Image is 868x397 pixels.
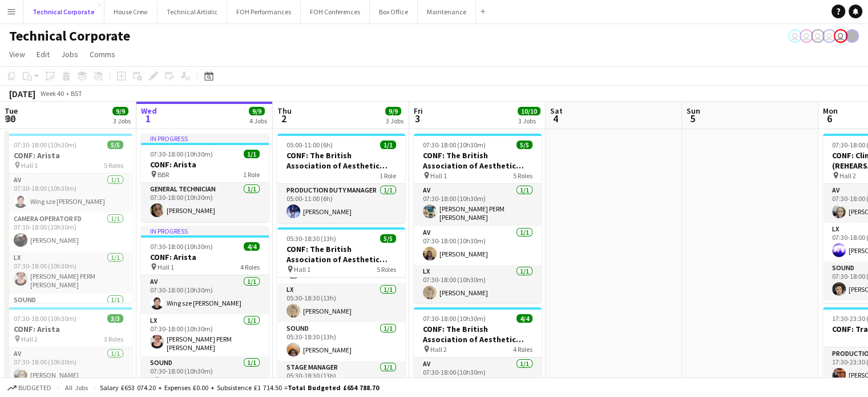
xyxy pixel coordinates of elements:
[516,314,532,323] span: 4/4
[414,324,542,344] h3: CONF: The British Association of Aesthetic Plastic Surgeons
[38,89,66,98] span: Week 40
[811,29,825,43] app-user-avatar: Abby Hubbard
[685,112,700,125] span: 5
[380,171,396,180] span: 1 Role
[9,88,35,99] div: [DATE]
[141,314,269,356] app-card-role: LX1/107:30-18:00 (10h30m)[PERSON_NAME] PERM [PERSON_NAME]
[5,134,132,303] div: 07:30-18:00 (10h30m)5/5CONF: Arista Hall 15 RolesAV1/107:30-18:00 (10h30m)Wing sze [PERSON_NAME]C...
[513,171,532,180] span: 5 Roles
[104,1,158,23] button: House Crew
[430,345,447,354] span: Hall 2
[5,106,18,116] span: Tue
[294,265,310,274] span: Hall 1
[9,27,130,45] h1: Technical Corporate
[380,141,396,149] span: 1/1
[150,242,213,251] span: 07:30-18:00 (10h30m)
[104,161,123,170] span: 5 Roles
[414,134,542,303] app-job-card: 07:30-18:00 (10h30m)5/5CONF: The British Association of Aesthetic Plastic Surgeons Hall 15 RolesA...
[386,117,403,125] div: 3 Jobs
[286,234,336,243] span: 05:30-18:30 (13h)
[3,112,18,125] span: 30
[141,226,269,395] app-job-card: In progress07:30-18:00 (10h30m)4/4CONF: Arista Hall 14 RolesAV1/107:30-18:00 (10h30m)Wing sze [PE...
[385,107,401,115] span: 9/9
[423,314,486,323] span: 07:30-18:00 (10h30m)
[550,106,563,116] span: Sat
[845,29,859,43] app-user-avatar: Gabrielle Barr
[141,159,269,170] h3: CONF: Arista
[141,106,157,116] span: Wed
[32,47,54,62] a: Edit
[288,383,379,392] span: Total Budgeted £654 788.70
[14,141,76,149] span: 07:30-18:00 (10h30m)
[276,112,292,125] span: 2
[412,112,423,125] span: 3
[107,314,123,323] span: 3/3
[6,382,53,394] button: Budgeted
[112,107,128,115] span: 9/9
[61,49,78,59] span: Jobs
[370,1,418,23] button: Box Office
[277,227,405,396] div: 05:30-18:30 (13h)5/5CONF: The British Association of Aesthetic Plastic Surgeons Hall 15 Roles[PER...
[800,29,813,43] app-user-avatar: Vaida Pikzirne
[63,383,90,392] span: All jobs
[414,106,423,116] span: Fri
[286,141,333,149] span: 05:00-11:00 (6h)
[141,252,269,262] h3: CONF: Arista
[100,383,379,392] div: Salary £653 074.20 + Expenses £0.00 + Subsistence £1 714.50 =
[107,141,123,149] span: 5/5
[418,1,476,23] button: Maintenance
[414,184,542,226] app-card-role: AV1/107:30-18:00 (10h30m)[PERSON_NAME] PERM [PERSON_NAME]
[85,47,120,62] a: Comms
[141,226,269,235] div: In progress
[56,47,83,62] a: Jobs
[277,134,405,223] app-job-card: 05:00-11:00 (6h)1/1CONF: The British Association of Aesthetic Plastic Surgeons1 RoleProduction Du...
[834,29,847,43] app-user-avatar: Liveforce Admin
[37,49,50,59] span: Edit
[5,294,132,336] app-card-role: Sound1/1
[839,171,856,180] span: Hall 2
[5,251,132,294] app-card-role: LX1/107:30-18:00 (10h30m)[PERSON_NAME] PERM [PERSON_NAME]
[687,106,700,116] span: Sun
[104,335,123,343] span: 3 Roles
[277,184,405,223] app-card-role: Production Duty Manager1/105:00-11:00 (6h)[PERSON_NAME]
[141,275,269,314] app-card-role: AV1/107:30-18:00 (10h30m)Wing sze [PERSON_NAME]
[414,150,542,171] h3: CONF: The British Association of Aesthetic Plastic Surgeons
[71,89,82,98] div: BST
[5,174,132,212] app-card-role: AV1/107:30-18:00 (10h30m)Wing sze [PERSON_NAME]
[277,322,405,361] app-card-role: Sound1/105:30-18:30 (13h)[PERSON_NAME]
[158,263,174,271] span: Hall 1
[249,117,267,125] div: 4 Jobs
[5,47,30,62] a: View
[277,106,292,116] span: Thu
[141,134,269,143] div: In progress
[227,1,301,23] button: FOH Performances
[277,283,405,322] app-card-role: LX1/105:30-18:30 (13h)[PERSON_NAME]
[822,29,836,43] app-user-avatar: Liveforce Admin
[380,234,396,243] span: 5/5
[377,265,396,274] span: 5 Roles
[158,170,169,179] span: BBR
[141,134,269,222] app-job-card: In progress07:30-18:00 (10h30m)1/1CONF: Arista BBR1 RoleGeneral Technician1/107:30-18:00 (10h30m)...
[5,347,132,386] app-card-role: AV1/107:30-18:00 (10h30m)[PERSON_NAME]
[301,1,370,23] button: FOH Conferences
[5,324,132,334] h3: CONF: Arista
[139,112,157,125] span: 1
[23,1,104,23] button: Technical Corporate
[423,141,486,149] span: 07:30-18:00 (10h30m)
[821,112,838,125] span: 6
[788,29,802,43] app-user-avatar: Vaida Pikzirne
[249,107,265,115] span: 9/9
[90,49,115,59] span: Comms
[21,161,38,170] span: Hall 1
[277,244,405,264] h3: CONF: The British Association of Aesthetic Plastic Surgeons
[823,106,838,116] span: Mon
[513,345,532,354] span: 4 Roles
[244,242,260,251] span: 4/4
[113,117,131,125] div: 3 Jobs
[9,49,25,59] span: View
[414,265,542,304] app-card-role: LX1/107:30-18:00 (10h30m)[PERSON_NAME]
